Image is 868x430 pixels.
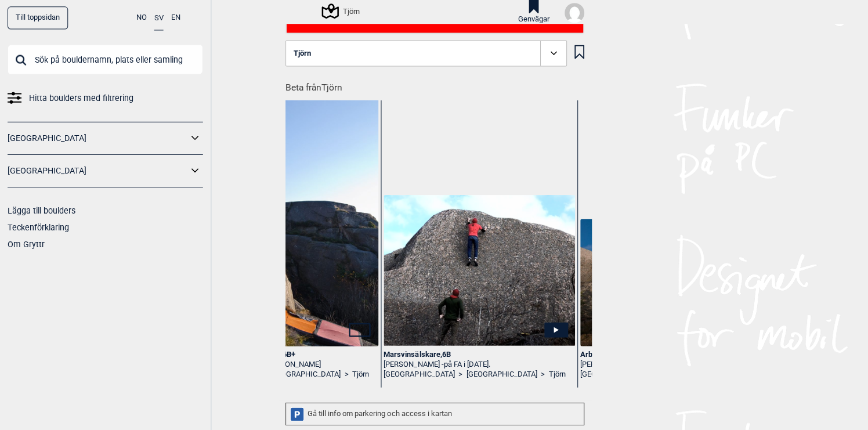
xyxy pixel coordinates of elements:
img: Jocke pa Arbetsnarkomanen 2 [579,219,770,346]
a: Tjörn [548,370,565,380]
h1: Beta från Tjörn [285,75,591,95]
a: [GEOGRAPHIC_DATA] [8,163,187,180]
a: Lägga till boulders [8,207,75,216]
a: [GEOGRAPHIC_DATA] [579,370,650,380]
button: SV [154,8,163,31]
span: på FA i [DATE]. [443,360,489,368]
a: [GEOGRAPHIC_DATA] [465,370,536,380]
a: [GEOGRAPHIC_DATA] [8,131,187,147]
button: NO [136,8,146,30]
a: [GEOGRAPHIC_DATA] [383,370,454,380]
a: Teckenförklaring [8,223,69,233]
span: > [343,370,348,380]
button: Tjörn [285,41,566,68]
span: > [457,370,461,380]
a: Hitta boulders med filtrering [8,91,202,107]
button: EN [171,8,180,30]
a: Om Gryttr [8,240,45,250]
div: Gå till info om parkering och access i kartan [285,403,583,425]
a: Tjörn [352,370,368,380]
span: > [540,370,544,380]
span: Tjörn [293,50,310,59]
a: [GEOGRAPHIC_DATA] [269,370,340,380]
a: Till toppsidan [8,8,68,30]
img: User fallback1 [563,4,583,24]
div: Arbetsnarkomanen , 6B+ [579,350,770,360]
input: Sök på bouldernamn, plats eller samling [8,45,202,75]
span: Hitta boulders med filtrering [29,91,133,107]
div: [PERSON_NAME] - [579,360,770,370]
div: [PERSON_NAME] - [383,360,574,370]
img: Jocke pa Marsvinsalskare [383,196,574,346]
div: Marsvinsälskare , 6B [383,350,574,360]
div: Tjörn [323,5,359,19]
